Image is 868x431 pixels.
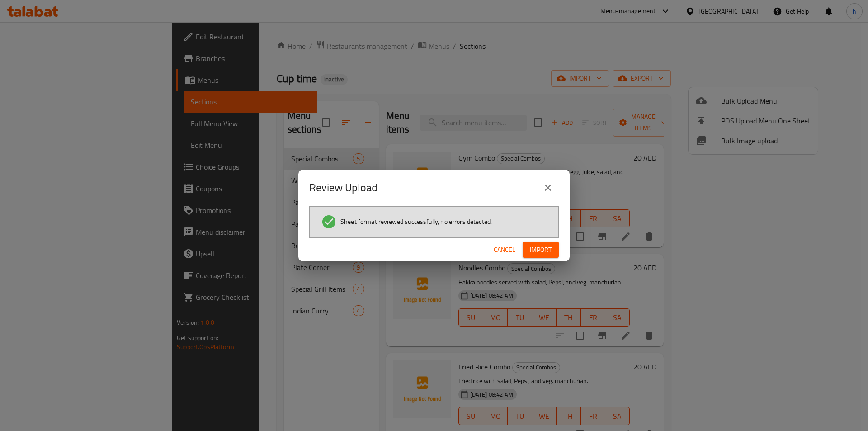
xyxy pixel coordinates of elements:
[340,217,492,226] span: Sheet format reviewed successfully, no errors detected.
[537,177,559,199] button: close
[523,242,559,258] button: Import
[490,242,519,258] button: Cancel
[530,244,552,256] span: Import
[494,244,515,256] span: Cancel
[309,180,377,195] h2: Review Upload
